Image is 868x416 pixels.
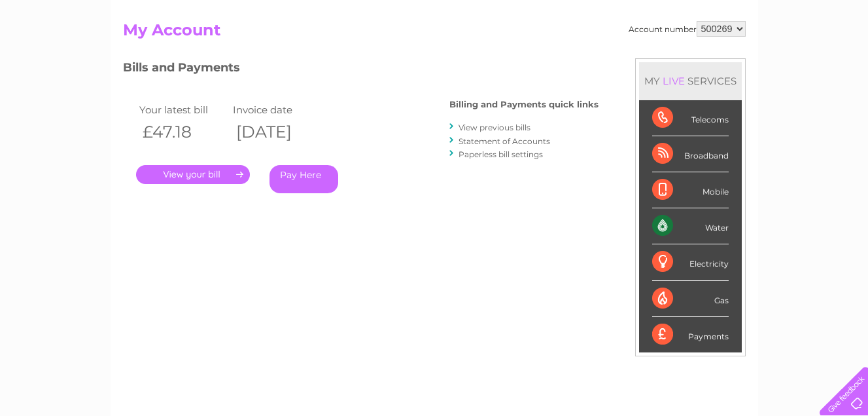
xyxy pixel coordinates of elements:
[136,101,230,119] td: Your latest bill
[449,100,599,109] h4: Billing and Payments quick links
[707,56,746,66] a: Telecoms
[652,172,729,208] div: Mobile
[660,75,687,87] div: LIVE
[652,208,729,244] div: Water
[136,165,250,184] a: .
[126,7,744,64] div: Clear Business is a trading name of Verastar Limited (registered in [GEOGRAPHIC_DATA] No. 3667643...
[825,56,856,66] a: Log out
[136,119,230,145] th: £47.18
[652,136,729,172] div: Broadband
[459,136,550,146] a: Statement of Accounts
[652,100,729,136] div: Telecoms
[639,62,742,100] div: MY SERVICES
[652,281,729,317] div: Gas
[781,56,813,66] a: Contact
[638,56,663,66] a: Water
[230,119,324,145] th: [DATE]
[269,165,338,193] a: Pay Here
[621,7,712,23] a: 0333 014 3131
[459,149,543,159] a: Paperless bill settings
[754,56,773,66] a: Blog
[459,123,530,132] a: View previous bills
[123,21,746,46] h2: My Account
[652,244,729,280] div: Electricity
[652,317,729,352] div: Payments
[30,34,97,74] img: logo.png
[230,101,324,119] td: Invoice date
[670,56,699,66] a: Energy
[123,58,599,81] h3: Bills and Payments
[629,21,746,37] div: Account number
